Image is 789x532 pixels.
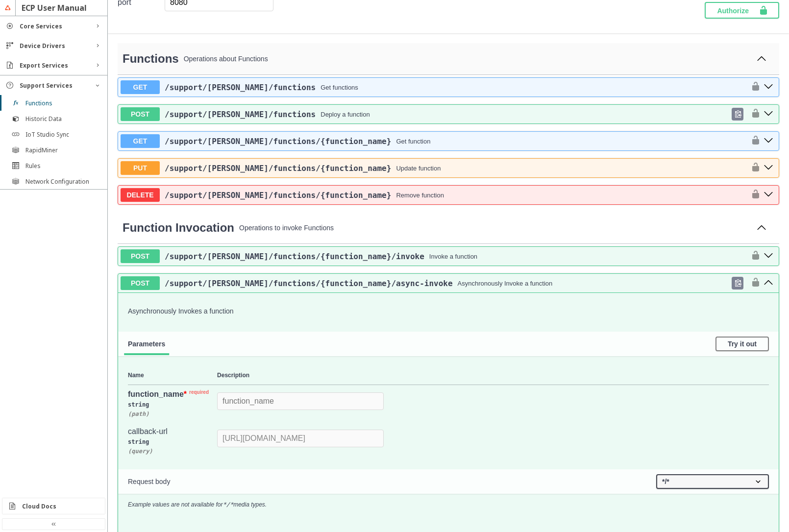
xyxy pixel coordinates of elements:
div: Copy to clipboard [732,108,743,121]
span: /support /[PERSON_NAME] /functions /{function_name} /invoke [165,252,424,261]
p: Asynchronously Invokes a function [128,307,769,315]
button: Collapse operation [754,52,769,67]
span: /support /[PERSON_NAME] /functions [165,83,316,92]
button: POST/support/[PERSON_NAME]/functions/{function_name}/invokeInvoke a function [121,249,746,263]
input: callback-url [217,430,384,447]
button: get ​/support​/faas​/functions​/{function_name} [761,135,776,147]
span: Parameters [128,340,165,348]
div: Asynchronously Invoke a function [458,280,553,287]
div: string [128,436,217,448]
button: GET/support/[PERSON_NAME]/functions/{function_name}Get function [121,134,746,148]
button: put ​/support​/faas​/functions​/{function_name} [761,162,776,174]
th: Name [128,366,217,385]
button: authorization button unlocked [746,81,761,93]
button: get ​/support​/faas​/functions [761,81,776,94]
button: delete ​/support​/faas​/functions​/{function_name} [761,189,776,201]
div: Get functions [321,84,358,91]
div: Get function [396,138,430,145]
button: post ​/support​/faas​/functions [761,108,776,121]
span: POST [121,107,160,121]
a: /support/[PERSON_NAME]/functions/{function_name} [165,164,391,173]
a: /support/[PERSON_NAME]/functions [165,110,316,119]
span: DELETE [121,188,160,202]
button: Try it out [715,337,769,351]
button: POST/support/[PERSON_NAME]/functions/{function_name}/async-invokeAsynchronously Invoke a function [121,276,729,290]
input: function_name [217,392,384,410]
button: authorization button unlocked [746,162,761,174]
select: Request content type [656,474,769,489]
a: Functions [123,52,179,66]
a: /support/[PERSON_NAME]/functions/{function_name} [165,191,391,200]
div: Update function [396,165,441,172]
span: GET [121,80,160,94]
h4: Request body [128,478,656,485]
div: ( query ) [128,448,217,455]
p: Operations to invoke Functions [239,224,749,232]
div: ( path ) [128,411,217,417]
button: authorization button unlocked [746,108,761,120]
span: /support /[PERSON_NAME] /functions /{function_name} [165,164,391,173]
a: /support/[PERSON_NAME]/functions/{function_name} [165,137,391,146]
span: Functions [123,52,179,65]
div: string [128,399,217,411]
button: GET/support/[PERSON_NAME]/functionsGet functions [121,80,746,94]
button: Collapse operation [754,221,769,236]
button: DELETE/support/[PERSON_NAME]/functions/{function_name}Remove function [121,188,746,202]
p: Operations about Functions [184,55,749,63]
button: authorization button unlocked [746,189,761,201]
button: post ​/support​/faas​/functions​/{function_name}​/async-invoke [761,277,776,290]
div: callback-url [128,427,211,436]
a: /support/[PERSON_NAME]/functions [165,83,316,92]
th: Description [217,366,769,385]
span: /support /[PERSON_NAME] /functions [165,110,316,119]
span: Authorize [717,5,759,15]
span: POST [121,249,160,263]
span: POST [121,276,160,290]
span: PUT [121,161,160,175]
span: /support /[PERSON_NAME] /functions /{function_name} [165,137,391,146]
button: Authorize [705,2,779,19]
button: authorization button unlocked [746,277,761,289]
div: Deploy a function [321,111,370,118]
button: POST/support/[PERSON_NAME]/functionsDeploy a function [121,107,729,121]
div: Copy to clipboard [732,277,743,290]
div: Invoke a function [429,253,477,260]
button: authorization button unlocked [746,135,761,147]
span: GET [121,134,160,148]
a: /support/[PERSON_NAME]/functions/{function_name}/invoke [165,252,424,261]
span: /support /[PERSON_NAME] /functions /{function_name} [165,191,391,200]
button: post ​/support​/faas​/functions​/{function_name}​/invoke [761,250,776,263]
i: Example values are not available for media types. [128,501,267,508]
a: Function Invocation [123,221,234,235]
div: function_name [128,390,211,399]
a: /support/[PERSON_NAME]/functions/{function_name}/async-invoke [165,279,453,288]
button: authorization button unlocked [746,250,761,262]
button: PUT/support/[PERSON_NAME]/functions/{function_name}Update function [121,161,746,175]
span: /support /[PERSON_NAME] /functions /{function_name} /async-invoke [165,279,453,288]
div: Remove function [396,192,444,199]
